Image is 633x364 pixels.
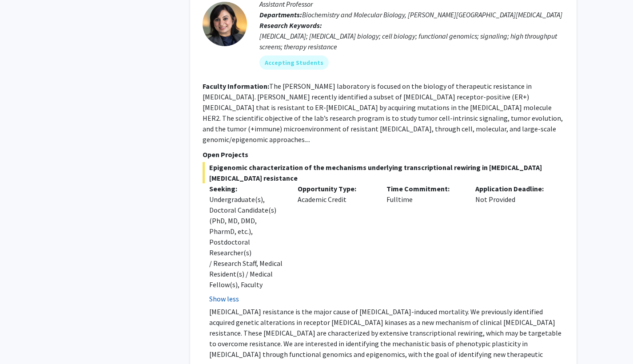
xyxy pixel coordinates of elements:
p: Seeking: [209,183,285,194]
p: Opportunity Type: [298,183,373,194]
p: Open Projects [203,149,564,160]
fg-read-more: The [PERSON_NAME] laboratory is focused on the biology of therapeutic resistance in [MEDICAL_DATA... [203,82,563,144]
div: Undergraduate(s), Doctoral Candidate(s) (PhD, MD, DMD, PharmD, etc.), Postdoctoral Researcher(s) ... [209,194,285,290]
div: [MEDICAL_DATA]; [MEDICAL_DATA] biology; cell biology; functional genomics; signaling; high throug... [259,31,564,52]
p: Time Commitment: [386,183,462,194]
div: Fulltime [380,183,469,304]
span: Biochemistry and Molecular Biology, [PERSON_NAME][GEOGRAPHIC_DATA][MEDICAL_DATA] [302,10,562,19]
iframe: Chat [7,324,38,357]
b: Departments: [259,10,302,19]
mat-chip: Accepting Students [259,55,329,70]
button: Show less [209,293,239,304]
b: Research Keywords: [259,21,322,30]
span: Epigenomic characterization of the mechanisms underlying transcriptional rewiring in [MEDICAL_DAT... [203,162,564,183]
p: Application Deadline: [475,183,551,194]
div: Academic Credit [291,183,380,304]
b: Faculty Information: [203,82,269,91]
div: Not Provided [469,183,557,304]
